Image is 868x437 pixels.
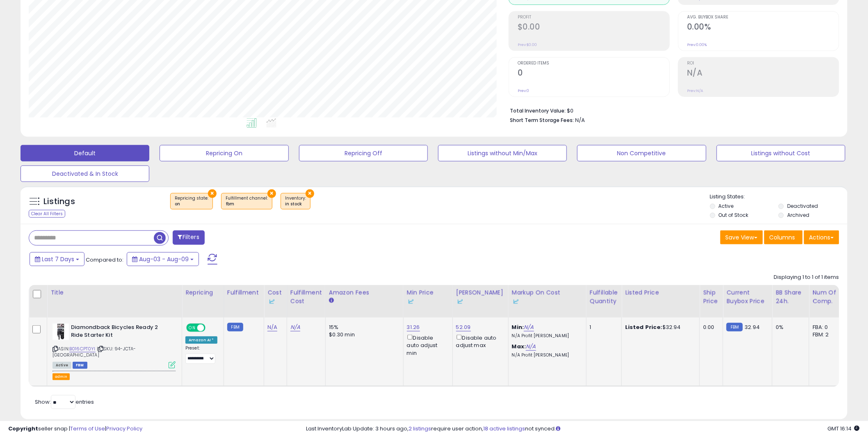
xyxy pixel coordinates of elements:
label: Active [719,202,734,209]
b: Listed Price: [625,323,662,331]
div: Last InventoryLab Update: 3 hours ago, require user action, not synced. [306,425,860,433]
div: Num of Comp. [813,288,843,306]
span: Ordered Items [518,61,669,66]
button: Non Competitive [577,145,706,161]
div: 0.00 [703,324,717,331]
button: × [208,189,217,198]
div: [PERSON_NAME] [456,288,505,306]
button: Default [21,145,149,161]
span: Profit [518,15,669,20]
button: Last 7 Days [30,252,85,266]
h2: 0.00% [687,22,839,33]
label: Deactivated [787,202,818,209]
th: The percentage added to the cost of goods (COGS) that forms the calculator for Min & Max prices. [508,285,586,317]
button: Listings without Min/Max [438,145,567,161]
span: 2025-08-17 16:14 GMT [828,425,860,432]
small: FBM [227,323,243,331]
div: $32.94 [625,324,693,331]
span: Columns [770,233,795,241]
div: 15% [329,324,397,331]
span: All listings currently available for purchase on Amazon [53,362,71,369]
button: Repricing Off [299,145,428,161]
span: ROI [687,61,839,66]
img: InventoryLab Logo [407,297,415,306]
p: N/A Profit [PERSON_NAME] [512,333,580,339]
div: 1 [590,324,615,331]
div: Some or all of the values in this column are provided from Inventory Lab. [267,297,283,306]
div: on [175,201,208,207]
button: Repricing On [160,145,288,161]
small: FBM [726,323,742,331]
span: Aug-03 - Aug-09 [139,255,189,263]
div: $0.30 min [329,331,397,338]
div: FBA: 0 [813,324,840,331]
small: Prev: $0.00 [518,42,537,47]
div: Disable auto adjust min [407,333,446,357]
div: Amazon AI * [185,336,217,344]
a: Privacy Policy [106,425,142,432]
small: Prev: 0 [518,88,529,93]
div: Cost [267,288,283,306]
div: fbm [226,201,268,207]
p: Listing States: [710,193,847,201]
button: Save View [720,230,763,244]
div: Fulfillment Cost [290,288,322,306]
span: Show: entries [35,398,94,406]
div: Some or all of the values in this column are provided from Inventory Lab. [512,297,583,306]
small: Amazon Fees. [329,297,334,304]
label: Archived [787,212,809,218]
b: Min: [512,323,524,331]
div: Ship Price [703,288,720,306]
span: ON [187,324,197,331]
img: InventoryLab Logo [267,297,276,306]
div: 0% [776,324,803,331]
div: Clear All Filters [29,210,65,218]
button: Actions [804,230,839,244]
div: Some or all of the values in this column are provided from Inventory Lab. [456,297,505,306]
button: Listings without Cost [717,145,845,161]
span: Inventory : [285,195,306,207]
small: Prev: 0.00% [687,42,707,47]
b: Total Inventory Value: [510,107,566,114]
a: N/A [267,323,277,331]
button: Columns [764,230,803,244]
li: $0 [510,105,833,115]
strong: Copyright [8,425,38,432]
button: admin [53,373,70,380]
span: | SKU: 94-JCTA-[GEOGRAPHIC_DATA] [53,345,136,358]
div: Current Buybox Price [726,288,769,306]
span: Repricing state : [175,195,208,207]
div: Markup on Cost [512,288,583,306]
label: Out of Stock [719,212,749,218]
div: Displaying 1 to 1 of 1 items [774,274,839,281]
a: B016CPT0YI [69,345,96,352]
b: Max: [512,343,526,350]
button: Filters [173,230,205,245]
span: Fulfillment channel : [226,195,268,207]
div: ASIN: [53,324,176,368]
div: Listed Price [625,288,696,297]
button: × [306,189,314,198]
a: Terms of Use [70,425,105,432]
div: Fulfillment [227,288,260,297]
div: BB Share 24h. [776,288,806,306]
span: Avg. Buybox Share [687,15,839,20]
small: Prev: N/A [687,88,703,93]
a: N/A [524,323,534,331]
span: FBM [73,362,87,369]
img: 41A8pDNWrqL._SL40_.jpg [53,324,69,340]
a: 2 listings [409,425,432,432]
img: InventoryLab Logo [456,297,464,306]
a: 31.26 [407,323,420,331]
div: in stock [285,201,306,207]
div: Amazon Fees [329,288,400,297]
h2: N/A [687,68,839,79]
div: Title [50,288,178,297]
p: N/A Profit [PERSON_NAME] [512,352,580,358]
h5: Listings [43,196,75,207]
a: 52.09 [456,323,471,331]
span: Last 7 Days [42,255,74,263]
h2: 0 [518,68,669,79]
button: Deactivated & In Stock [21,166,149,182]
button: Aug-03 - Aug-09 [127,252,199,266]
